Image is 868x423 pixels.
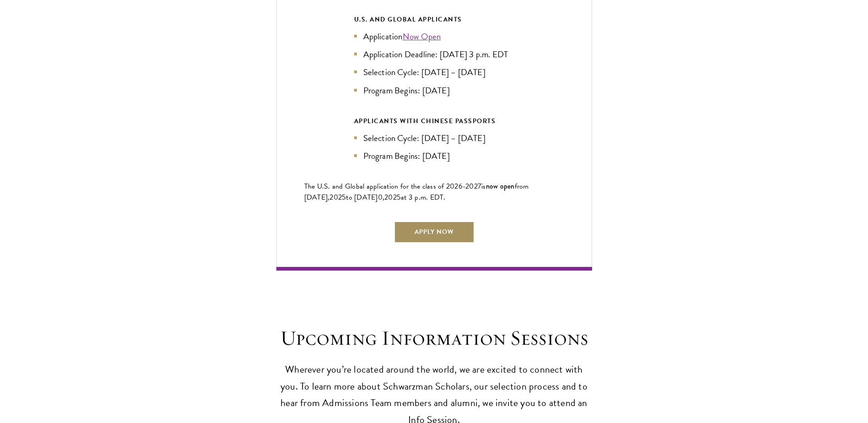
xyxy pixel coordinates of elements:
span: , [383,192,384,203]
span: 202 [384,192,397,203]
span: 6 [458,181,463,192]
span: now open [486,181,515,191]
span: is [481,181,486,192]
li: Selection Cycle: [DATE] – [DATE] [354,131,514,145]
div: APPLICANTS WITH CHINESE PASSPORTS [354,115,514,127]
span: -202 [463,181,478,192]
span: to [DATE] [346,192,377,203]
li: Program Begins: [DATE] [354,149,514,163]
span: 5 [342,192,346,203]
a: Apply Now [394,221,474,243]
h2: Upcoming Information Sessions [276,325,592,351]
span: 202 [329,192,342,203]
span: from [DATE], [304,181,529,203]
li: Program Begins: [DATE] [354,84,514,97]
li: Application [354,30,514,43]
li: Application Deadline: [DATE] 3 p.m. EDT [354,48,514,61]
span: 5 [397,192,401,203]
a: Now Open [403,30,441,43]
span: 0 [378,192,383,203]
li: Selection Cycle: [DATE] – [DATE] [354,65,514,79]
span: 7 [478,181,481,192]
div: U.S. and Global Applicants [354,14,514,25]
span: The U.S. and Global application for the class of 202 [304,181,458,192]
span: at 3 p.m. EDT. [401,192,446,203]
